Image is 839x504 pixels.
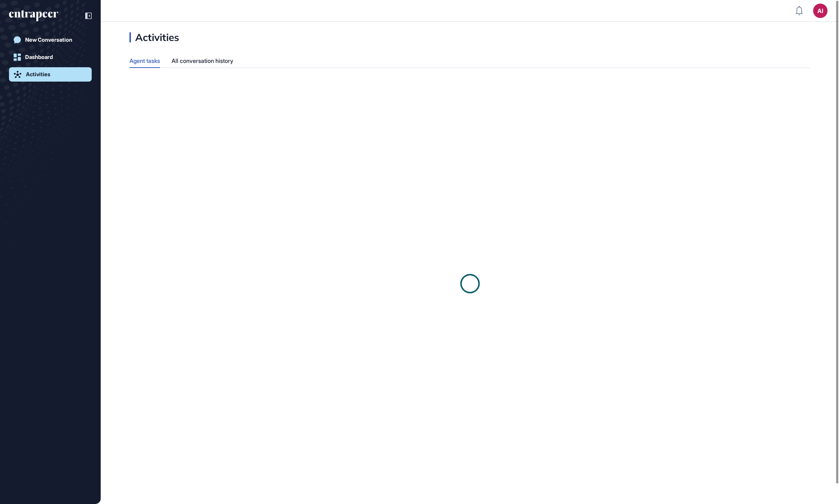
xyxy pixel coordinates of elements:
button: AI [813,4,827,18]
div: Activities [26,71,50,78]
div: Activities [129,32,179,42]
div: entrapeer-logo [9,10,58,22]
a: New Conversation [9,33,92,47]
div: Agent tasks [129,54,160,67]
div: Dashboard [25,54,53,60]
a: Dashboard [9,50,92,64]
div: New Conversation [25,37,72,43]
div: All conversation history [172,54,233,68]
a: Activities [9,67,92,82]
